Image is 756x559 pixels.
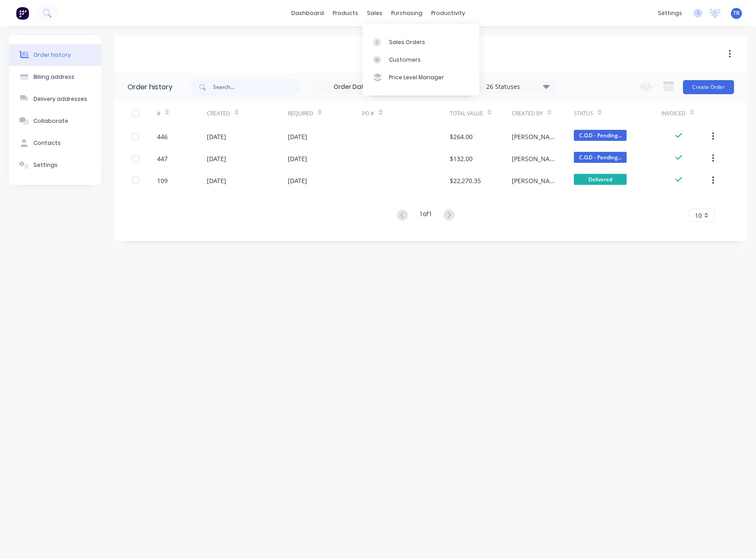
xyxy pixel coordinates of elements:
div: Total Value [450,101,512,125]
div: settings [653,7,686,20]
div: [DATE] [288,154,307,163]
a: Sales Orders [363,33,479,51]
div: Invoiced [661,110,686,118]
button: Order history [9,44,101,66]
div: PO # [362,101,449,125]
button: Contacts [9,132,101,154]
div: [PERSON_NAME] [512,132,556,141]
div: Created [207,101,288,125]
button: Billing address [9,66,101,88]
div: Sales Orders [389,38,425,46]
div: $132.00 [450,154,473,163]
div: [DATE] [207,176,226,185]
div: [PERSON_NAME] [512,176,556,185]
div: PO # [362,110,374,118]
img: Factory [16,7,29,20]
div: # [157,110,161,118]
div: Contacts [33,139,61,147]
div: Created [207,110,230,118]
button: Settings [9,154,101,176]
div: Created By [512,101,574,125]
div: Status [574,101,661,125]
span: 10 [695,211,702,220]
div: [DATE] [207,154,226,163]
div: Order history [128,82,172,92]
div: [DATE] [207,132,226,141]
div: Total Value [450,110,483,118]
div: 446 [157,132,168,141]
a: dashboard [287,7,328,20]
span: C.O.D - Pending... [574,130,627,141]
div: productivity [427,7,470,20]
div: Required [288,101,363,125]
div: [PERSON_NAME] [512,154,556,163]
div: [DATE] [288,132,307,141]
input: Search... [213,78,300,96]
div: Price Level Manager [389,74,444,81]
div: Status [574,110,593,118]
div: Delivery addresses [33,95,87,103]
div: Collaborate [33,117,68,125]
input: Order Date [314,81,388,94]
a: Customers [363,51,479,69]
a: Price Level Manager [363,69,479,86]
div: 1 of 1 [419,209,432,222]
div: Order history [33,51,71,59]
div: purchasing [387,7,427,20]
button: Delivery addresses [9,88,101,110]
button: Create Order [683,80,734,94]
div: products [328,7,363,20]
div: $22,270.35 [450,176,481,185]
div: # [157,101,207,125]
div: 447 [157,154,168,163]
div: $264.00 [450,132,473,141]
span: TR [733,9,740,17]
div: 109 [157,176,168,185]
div: Billing address [33,73,74,81]
div: sales [363,7,387,20]
div: 26 Statuses [481,82,555,92]
div: Created By [512,110,543,118]
div: Customers [389,56,421,64]
div: Required [288,110,313,118]
div: Invoiced [661,101,711,125]
span: C.O.D - Pending... [574,152,627,163]
span: Delivered [574,174,627,185]
div: [DATE] [288,176,307,185]
div: Settings [33,161,58,169]
button: Collaborate [9,110,101,132]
